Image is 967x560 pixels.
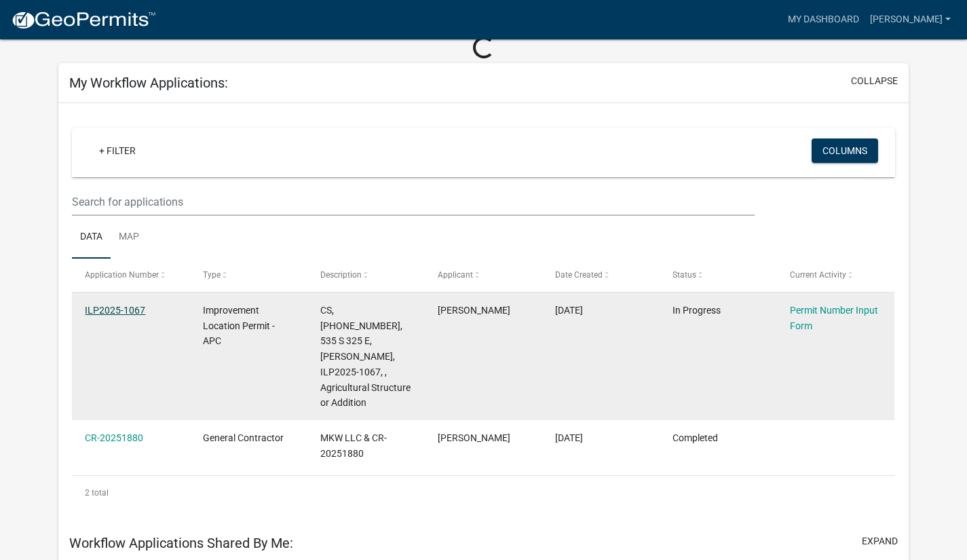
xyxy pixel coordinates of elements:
span: Description [320,270,362,280]
span: Matt D Wolkins [438,432,510,443]
h5: My Workflow Applications: [69,75,228,91]
datatable-header-cell: Description [307,259,425,291]
span: CS, 003-062-013, 535 S 325 E, Wolkins, ILP2025-1067, , Agricultural Structure or Addition [320,305,411,409]
span: Improvement Location Permit - APC [203,305,275,347]
datatable-header-cell: Application Number [72,259,189,291]
button: collapse [851,74,898,88]
a: Permit Number Input Form [790,305,878,331]
h5: Workflow Applications Shared By Me: [69,535,293,551]
div: 2 total [72,476,895,510]
datatable-header-cell: Type [189,259,307,291]
datatable-header-cell: Current Activity [777,259,894,291]
span: Completed [672,432,718,443]
span: Current Activity [790,270,846,280]
a: ILP2025-1067 [85,305,145,316]
span: Date Created [555,270,603,280]
div: collapse [58,103,909,523]
span: Matt D Wolkins [438,305,510,316]
span: In Progress [672,305,721,316]
datatable-header-cell: Applicant [425,259,542,291]
span: Type [203,270,221,280]
span: Applicant [438,270,473,280]
button: expand [862,534,898,548]
a: Data [72,216,111,259]
span: General Contractor [203,432,284,443]
span: Status [672,270,696,280]
span: Application Number [85,270,159,280]
a: [PERSON_NAME] [865,7,956,33]
span: 08/20/2025 [555,432,583,443]
button: Columns [812,138,878,163]
a: My Dashboard [782,7,865,33]
span: 08/25/2025 [555,305,583,316]
datatable-header-cell: Date Created [542,259,660,291]
a: Map [111,216,147,259]
a: + Filter [88,138,147,163]
datatable-header-cell: Status [660,259,777,291]
input: Search for applications [72,188,754,216]
span: MKW LLC & CR-20251880 [320,432,387,459]
a: CR-20251880 [85,432,143,443]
